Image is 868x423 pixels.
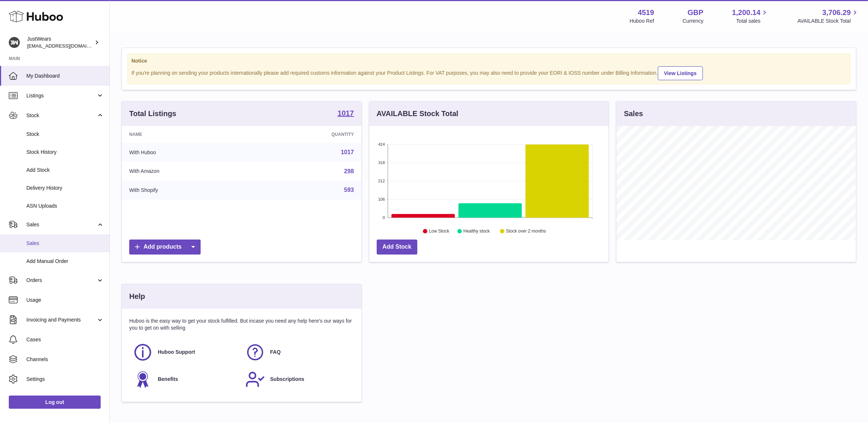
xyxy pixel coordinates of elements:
[822,8,851,18] span: 3,706.29
[245,370,350,389] a: Subscriptions
[26,240,104,247] span: Sales
[797,18,859,25] span: AVAILABLE Stock Total
[341,149,354,155] a: 1017
[344,168,354,174] a: 298
[131,57,846,64] strong: Notice
[26,221,96,228] span: Sales
[630,18,654,25] div: Huboo Ref
[736,18,769,25] span: Total sales
[688,8,703,18] strong: GBP
[26,131,104,138] span: Stock
[26,316,96,323] span: Invoicing and Payments
[429,229,450,234] text: Low Stock
[131,65,846,80] div: If you're planning on sending your products internationally please add required customs informati...
[26,149,104,156] span: Stock History
[377,109,458,119] h3: AVAILABLE Stock Total
[9,37,20,48] img: internalAdmin-4519@internal.huboo.com
[26,92,96,99] span: Listings
[122,143,253,162] td: With Huboo
[338,110,354,118] a: 1017
[129,109,176,119] h3: Total Listings
[344,187,354,193] a: 593
[658,66,703,80] a: View Listings
[26,185,104,192] span: Delivery History
[378,197,385,201] text: 106
[338,110,354,117] strong: 1017
[463,229,490,234] text: Healthy stock
[122,162,253,181] td: With Amazon
[129,240,201,255] a: Add products
[377,240,417,255] a: Add Stock
[26,376,104,383] span: Settings
[26,336,104,343] span: Cases
[797,8,859,25] a: 3,706.29 AVAILABLE Stock Total
[26,258,104,265] span: Add Manual Order
[133,370,238,389] a: Benefits
[378,142,385,146] text: 424
[27,36,93,49] div: JustWears
[133,342,238,362] a: Huboo Support
[122,126,253,143] th: Name
[26,73,104,79] span: My Dashboard
[9,396,101,409] a: Log out
[270,349,281,356] span: FAQ
[26,277,96,284] span: Orders
[624,109,643,119] h3: Sales
[27,43,108,49] span: [EMAIL_ADDRESS][DOMAIN_NAME]
[378,179,385,183] text: 212
[26,167,104,174] span: Add Stock
[732,8,769,25] a: 1,200.14 Total sales
[378,160,385,165] text: 318
[732,8,761,18] span: 1,200.14
[683,18,704,25] div: Currency
[129,292,145,301] h3: Help
[638,8,654,18] strong: 4519
[270,376,304,383] span: Subscriptions
[158,376,178,383] span: Benefits
[158,349,195,356] span: Huboo Support
[26,297,104,304] span: Usage
[26,112,96,119] span: Stock
[383,215,385,220] text: 0
[129,318,354,331] p: Huboo is the easy way to get your stock fulfilled. But incase you need any help here's our ways f...
[506,229,546,234] text: Stock over 2 months
[253,126,361,143] th: Quantity
[245,342,350,362] a: FAQ
[122,181,253,200] td: With Shopify
[26,203,104,209] span: ASN Uploads
[26,356,104,363] span: Channels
